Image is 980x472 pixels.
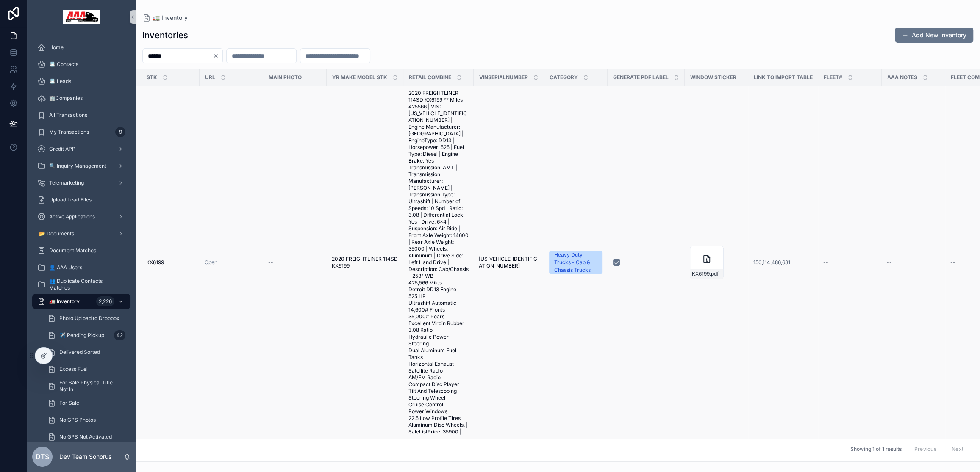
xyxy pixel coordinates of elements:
span: 📇 Leads [49,78,71,85]
a: Active Applications [32,209,130,224]
span: 🚛 Inventory [153,14,188,22]
a: 2020 FREIGHTLINER 114SD KX6199 [332,256,398,269]
span: Link to Import Table [754,74,813,81]
a: [US_VEHICLE_IDENTIFICATION_NUMBER] [479,256,539,269]
a: My Transactions9 [32,124,130,140]
a: Open [205,259,258,266]
div: 2,226 [96,296,114,306]
span: .pdf [710,271,719,277]
span: ✈️ Pending Pickup [59,332,104,339]
a: Open [205,259,217,265]
span: Stk [147,74,157,81]
img: App logo [63,10,100,24]
a: -- [823,259,877,266]
span: -- [950,259,955,266]
a: Delivered Sorted [42,345,130,360]
span: Telemarketing [49,179,84,186]
p: Dev Team Sonorus [59,453,111,461]
div: scrollable content [27,34,136,442]
h1: Inventories [142,29,188,41]
a: 🚛 Inventory2,226 [32,294,130,309]
a: Upload Lead Files [32,192,130,207]
div: 9 [115,127,125,137]
span: Aaa notes [887,74,917,81]
span: Yr Make Model Stk [332,74,387,81]
a: 150,114,486,631 [753,259,813,266]
a: -- [268,259,322,266]
button: Clear [212,52,222,59]
a: 🚛 Inventory [142,14,188,22]
span: Showing 1 of 1 results [850,446,901,453]
a: Credit APP [32,141,130,157]
span: Document Matches [49,247,96,254]
span: Main Photo [269,74,302,81]
span: KX6199 [692,271,710,277]
div: Heavy Duty Trucks - Cab & Chassis Trucks [554,251,597,274]
a: Heavy Duty Trucks - Cab & Chassis Trucks [549,251,602,274]
a: Photo Upload to Dropbox [42,311,130,326]
a: Excess Fuel [42,362,130,377]
a: 150,114,486,631 [753,259,790,266]
a: 📇 Leads [32,74,130,89]
span: For Sale Physical Title Not In [59,379,122,393]
span: Excess Fuel [59,366,88,373]
a: 📇 Contacts [32,57,130,72]
button: Add New Inventory [895,28,973,43]
a: 📂 Documents [32,226,130,241]
span: 📂 Documents [39,230,74,237]
span: URL [205,74,215,81]
span: Generate PDF Label [613,74,669,81]
a: 🔍 Inquiry Management [32,158,130,174]
span: -- [268,259,273,266]
a: For Sale Physical Title Not In [42,378,130,394]
span: Window Sticker [690,74,736,81]
span: 👥 Duplicate Contacts Matches [49,278,122,291]
span: Credit APP [49,146,75,152]
div: 42 [114,330,125,340]
a: 2020 FREIGHTLINER 114SD KX6199 ** Miles 425566 | VIN: [US_VEHICLE_IDENTIFICATION_NUMBER] | Engine... [408,90,469,435]
span: 🚛 Inventory [49,298,80,305]
a: 👤 AAA Users [32,260,130,275]
span: For Sale [59,400,79,406]
a: Telemarketing [32,175,130,190]
span: -- [887,259,892,266]
span: -- [823,259,828,266]
span: Active Applications [49,213,95,220]
span: KX6199 [146,259,164,266]
span: Fleet# [824,74,842,81]
span: DTS [36,452,49,462]
a: 👥 Duplicate Contacts Matches [32,277,130,292]
a: KX6199 [146,259,194,266]
span: 🔍 Inquiry Management [49,163,106,169]
a: 🏢Companies [32,91,130,106]
a: -- [887,259,940,266]
a: ✈️ Pending Pickup42 [42,328,130,343]
a: No GPS Photos [42,412,130,428]
span: 📇 Contacts [49,61,78,68]
a: Home [32,40,130,55]
a: Document Matches [32,243,130,258]
span: 👤 AAA Users [49,264,82,271]
span: My Transactions [49,129,89,135]
span: No GPS Not Activated [59,433,112,440]
span: Retail Combine [409,74,451,81]
span: Upload Lead Files [49,196,92,203]
span: VINSerialNumber [479,74,528,81]
span: Home [49,44,64,51]
span: All Transactions [49,112,87,119]
a: All Transactions [32,108,130,123]
a: KX6199.pdf [690,246,743,279]
span: No GPS Photos [59,417,96,423]
span: Category [550,74,578,81]
a: For Sale [42,395,130,411]
span: Delivered Sorted [59,349,100,356]
span: 🏢Companies [49,95,83,102]
span: Photo Upload to Dropbox [59,315,119,322]
a: No GPS Not Activated [42,429,130,444]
